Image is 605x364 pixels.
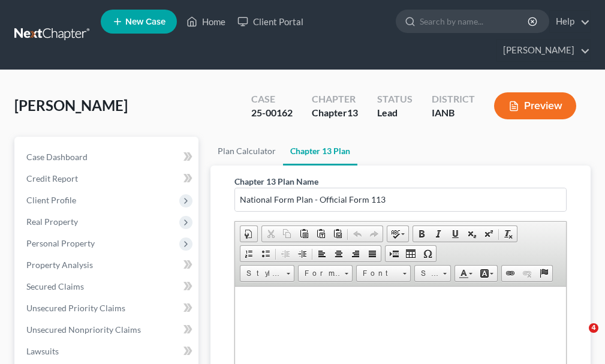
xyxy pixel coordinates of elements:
[497,40,590,61] a: [PERSON_NAME]
[494,92,576,119] button: Preview
[386,246,402,261] a: Insert Page Break for Printing
[240,266,282,281] span: Styles
[387,226,408,242] a: Spell Checker
[26,303,125,313] span: Unsecured Priority Claims
[402,246,419,261] a: Table
[17,341,198,362] a: Lawsuits
[17,297,198,319] a: Unsecured Priority Claims
[299,266,341,281] span: Format
[366,226,383,242] a: Redo
[463,226,480,242] a: Subscript
[231,11,309,32] a: Client Portal
[312,226,329,242] a: Paste as plain text
[26,346,59,356] span: Lawsuits
[364,246,381,261] a: Justify
[257,246,274,261] a: Insert/Remove Bulleted List
[26,281,84,291] span: Secured Claims
[17,276,198,297] a: Secured Claims
[26,195,76,205] span: Client Profile
[432,106,475,120] div: IANB
[125,17,165,26] span: New Case
[262,226,279,242] a: Cut
[415,266,439,281] span: Size
[279,226,296,242] a: Copy
[377,106,413,120] div: Lead
[17,168,198,189] a: Credit Report
[296,226,312,242] a: Paste
[17,146,198,168] a: Case Dashboard
[420,10,529,32] input: Search by name...
[430,226,447,242] a: Italic
[240,226,257,242] a: Document Properties
[564,323,593,352] iframe: Intercom live chat
[377,92,413,106] div: Status
[277,246,294,261] a: Decrease Indent
[519,266,535,281] a: Unlink
[17,254,198,276] a: Property Analysis
[251,106,293,120] div: 25-00162
[17,319,198,341] a: Unsecured Nonpriority Claims
[251,92,293,106] div: Case
[294,246,311,261] a: Increase Indent
[26,173,78,183] span: Credit Report
[26,238,95,248] span: Personal Property
[535,266,552,281] a: Anchor
[26,260,93,270] span: Property Analysis
[314,246,330,261] a: Align Left
[235,188,566,211] input: Enter name...
[432,92,475,106] div: District
[419,246,436,261] a: Insert Special Character
[480,226,497,242] a: Superscript
[347,246,364,261] a: Align Right
[500,226,517,242] a: Remove Format
[550,11,590,32] a: Help
[476,266,497,281] a: Background Color
[312,92,358,106] div: Chapter
[329,226,346,242] a: Paste from Word
[234,175,318,188] label: Chapter 13 Plan Name
[180,11,231,32] a: Home
[210,137,283,166] a: Plan Calculator
[330,246,347,261] a: Center
[26,152,88,162] span: Case Dashboard
[349,226,366,242] a: Undo
[298,265,353,282] a: Format
[356,265,411,282] a: Font
[240,246,257,261] a: Insert/Remove Numbered List
[312,106,358,120] div: Chapter
[455,266,476,281] a: Text Color
[502,266,519,281] a: Link
[26,324,141,335] span: Unsecured Nonpriority Claims
[347,107,358,118] span: 13
[26,216,78,227] span: Real Property
[589,323,598,333] span: 4
[283,137,357,166] a: Chapter 13 Plan
[413,226,430,242] a: Bold
[357,266,399,281] span: Font
[447,226,463,242] a: Underline
[14,97,128,114] span: [PERSON_NAME]
[414,265,451,282] a: Size
[240,265,294,282] a: Styles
